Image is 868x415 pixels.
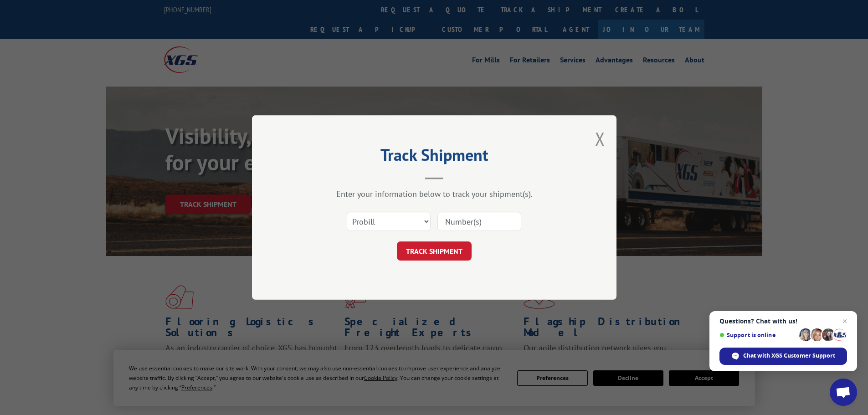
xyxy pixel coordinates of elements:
[298,189,571,199] div: Enter your information below to track your shipment(s).
[595,127,605,151] button: Close modal
[397,241,472,261] button: TRACK SHIPMENT
[743,352,835,360] span: Chat with XGS Customer Support
[839,316,850,327] span: Close chat
[719,348,847,365] div: Chat with XGS Customer Support
[830,379,857,406] div: Open chat
[719,332,796,338] span: Support is online
[719,318,847,325] span: Questions? Chat with us!
[437,212,521,231] input: Number(s)
[298,149,571,166] h2: Track Shipment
